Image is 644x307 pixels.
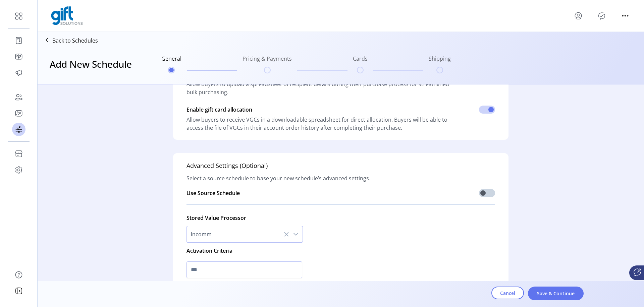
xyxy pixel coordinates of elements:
[186,116,455,132] span: Allow buyers to receive VGCs in a downloadable spreadsheet for direct allocation. Buyers will be ...
[186,214,246,222] div: Stored Value Processor
[187,226,289,242] span: Incomm
[528,287,584,300] button: Save & Continue
[596,10,607,21] button: Publisher Panel
[573,10,584,21] button: menu
[52,37,98,45] p: Back to Schedules
[289,226,303,242] div: dropdown trigger
[186,174,370,182] span: Select a source schedule to base your new schedule’s advanced settings.
[186,80,455,96] span: Allow buyers to upload a spreadsheet of recipient details during their purchase process for strea...
[500,290,515,297] span: Cancel
[161,55,181,67] h6: General
[51,6,83,25] img: logo
[186,161,268,174] h5: Advanced Settings (Optional)
[491,287,524,299] button: Cancel
[537,290,575,297] span: Save & Continue
[186,106,252,114] span: Enable gift card allocation
[50,57,132,71] h3: Add New Schedule
[186,247,232,255] div: Activation Criteria
[620,10,631,21] button: menu
[186,189,240,197] span: Use Source Schedule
